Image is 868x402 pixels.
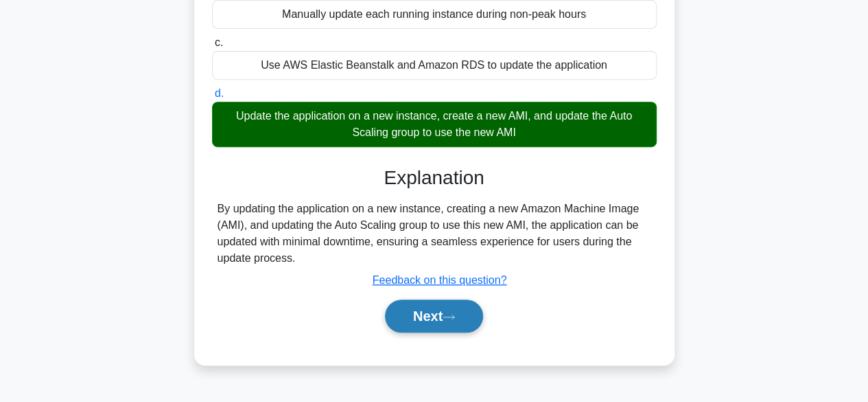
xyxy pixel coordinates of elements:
h3: Explanation [220,166,648,190]
div: By updating the application on a new instance, creating a new Amazon Machine Image (AMI), and upd... [218,201,651,267]
button: Next [385,300,483,333]
span: c. [215,36,223,48]
span: d. [215,87,224,99]
a: Feedback on this question? [373,274,507,286]
div: Use AWS Elastic Beanstalk and Amazon RDS to update the application [212,51,657,80]
div: Update the application on a new instance, create a new AMI, and update the Auto Scaling group to ... [212,102,657,147]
